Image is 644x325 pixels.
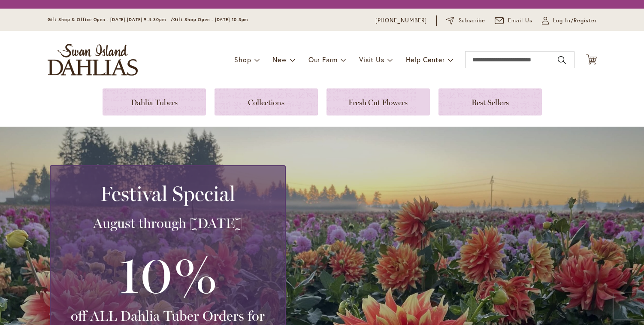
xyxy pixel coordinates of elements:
span: New [272,55,287,64]
a: [PHONE_NUMBER] [375,16,427,25]
button: Search [558,53,565,67]
a: store logo [48,44,138,76]
span: Shop [234,55,251,64]
a: Subscribe [446,16,485,25]
h3: August through [DATE] [61,215,275,232]
span: Email Us [508,16,532,25]
span: Help Center [406,55,445,64]
h2: Festival Special [61,182,275,206]
a: Email Us [495,16,532,25]
a: Log In/Register [542,16,597,25]
span: Subscribe [459,16,486,25]
span: Our Farm [308,55,338,64]
span: Log In/Register [553,16,597,25]
span: Visit Us [359,55,384,64]
span: Gift Shop Open - [DATE] 10-3pm [173,17,248,22]
span: Gift Shop & Office Open - [DATE]-[DATE] 9-4:30pm / [48,17,174,22]
h3: 10% [61,240,275,307]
